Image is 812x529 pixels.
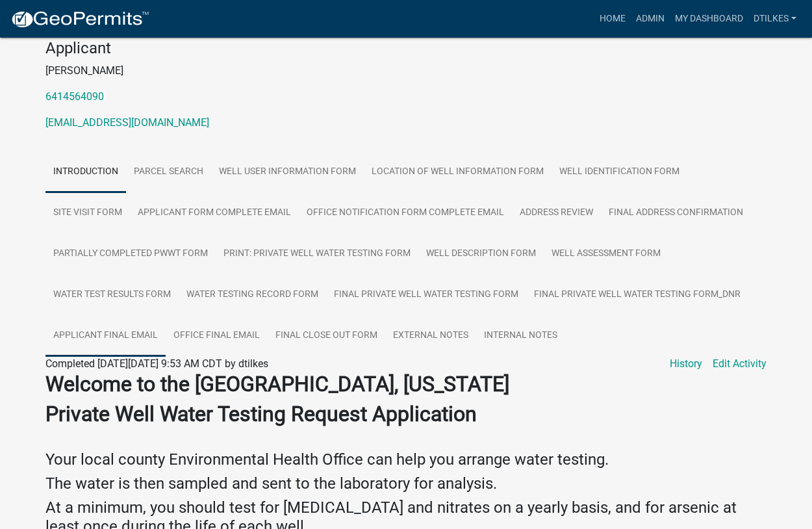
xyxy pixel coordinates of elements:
[476,315,565,357] a: Internal Notes
[45,357,268,370] span: Completed [DATE][DATE] 9:53 AM CDT by dtilkes
[45,151,126,193] a: Introduction
[748,6,802,31] a: dtilkes
[45,233,216,275] a: Partially Completed PWWT Form
[130,192,299,234] a: Applicant Form Complete Email
[512,192,601,234] a: Address Review
[326,274,526,316] a: Final Private Well Water Testing Form
[45,402,477,426] strong: Private Well Water Testing Request Application
[418,233,544,275] a: Well Description Form
[631,6,670,31] a: Admin
[364,151,552,193] a: Location of Well Information Form
[594,6,631,31] a: Home
[45,315,166,357] a: Applicant Final Email
[216,233,418,275] a: PRINT: Private Well Water Testing Form
[45,274,179,316] a: Water Test Results Form
[544,233,668,275] a: Well Assessment Form
[45,116,209,129] a: [EMAIL_ADDRESS][DOMAIN_NAME]
[552,151,687,193] a: Well Identification Form
[45,90,104,103] a: 6414564090
[45,372,509,396] strong: Welcome to the [GEOGRAPHIC_DATA], [US_STATE]
[670,6,748,31] a: My Dashboard
[45,432,767,469] h4: Your local county Environmental Health Office can help you arrange water testing.
[601,192,751,234] a: Final Address Confirmation
[166,315,268,357] a: Office Final Email
[211,151,364,193] a: Well User Information Form
[179,274,326,316] a: Water Testing Record Form
[526,274,748,316] a: Final Private Well Water Testing Form_DNR
[299,192,512,234] a: Office Notification Form Complete Email
[713,356,767,372] a: Edit Activity
[45,39,767,58] h4: Applicant
[385,315,476,357] a: External Notes
[126,151,211,193] a: Parcel search
[268,315,385,357] a: Final Close Out Form
[45,63,767,79] p: [PERSON_NAME]
[45,192,130,234] a: Site Visit Form
[45,474,767,493] h4: The water is then sampled and sent to the laboratory for analysis.
[670,356,702,372] a: History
